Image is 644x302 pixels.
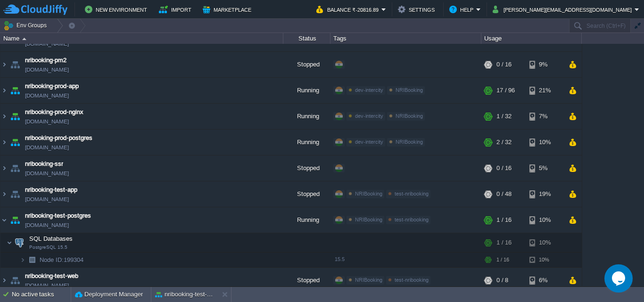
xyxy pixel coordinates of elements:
button: Help [449,4,476,15]
div: No active tasks [12,287,71,302]
div: 2 / 32 [496,130,512,155]
div: Status [284,33,330,44]
button: [PERSON_NAME][EMAIL_ADDRESS][DOMAIN_NAME] [493,4,635,15]
span: NRIBooking [396,139,423,145]
div: Running [283,104,330,129]
img: AMDAwAAAACH5BAEAAAAALAAAAAABAAEAAAICRAEAOw== [8,130,22,155]
a: nribooking-pm2 [25,56,66,65]
img: AMDAwAAAACH5BAEAAAAALAAAAAABAAEAAAICRAEAOw== [8,52,22,77]
button: Settings [398,4,438,15]
img: AMDAwAAAACH5BAEAAAAALAAAAAABAAEAAAICRAEAOw== [13,233,26,252]
div: 0 / 16 [496,52,512,77]
span: [DOMAIN_NAME] [25,143,69,152]
img: AMDAwAAAACH5BAEAAAAALAAAAAABAAEAAAICRAEAOw== [8,268,22,293]
div: Stopped [283,155,330,181]
iframe: chat widget [604,264,635,293]
img: AMDAwAAAACH5BAEAAAAALAAAAAABAAEAAAICRAEAOw== [7,233,12,252]
div: 10% [529,207,560,233]
img: AMDAwAAAACH5BAEAAAAALAAAAAABAAEAAAICRAEAOw== [8,181,22,207]
span: [DOMAIN_NAME] [25,220,69,230]
a: nribooking-test-web [25,271,78,281]
img: AMDAwAAAACH5BAEAAAAALAAAAAABAAEAAAICRAEAOw== [0,268,8,293]
span: NRIBooking [396,113,423,119]
div: 10% [529,233,560,252]
img: AMDAwAAAACH5BAEAAAAALAAAAAABAAEAAAICRAEAOw== [20,253,25,267]
a: nribooking-prod-postgres [25,133,92,143]
img: AMDAwAAAACH5BAEAAAAALAAAAAABAAEAAAICRAEAOw== [0,52,8,77]
span: dev-intercity [355,87,383,93]
div: 1 / 16 [496,253,509,267]
img: AMDAwAAAACH5BAEAAAAALAAAAAABAAEAAAICRAEAOw== [0,104,8,129]
a: nribooking-ssr [25,159,63,169]
div: 19% [529,181,560,207]
div: 5% [529,155,560,181]
div: Stopped [283,181,330,207]
div: 9% [529,52,560,77]
div: Running [283,78,330,103]
button: Import [159,4,194,15]
img: AMDAwAAAACH5BAEAAAAALAAAAAABAAEAAAICRAEAOw== [0,130,8,155]
div: 1 / 16 [496,207,512,233]
span: dev-intercity [355,139,383,145]
a: [DOMAIN_NAME] [25,91,69,100]
a: [DOMAIN_NAME] [25,65,69,74]
span: SQL Databases [28,235,74,243]
div: Stopped [283,268,330,293]
span: NRIBooking [355,217,382,222]
span: test-nribooking [395,191,429,196]
span: 15.5 [335,256,345,262]
span: dev-intercity [355,113,383,119]
img: AMDAwAAAACH5BAEAAAAALAAAAAABAAEAAAICRAEAOw== [0,181,8,207]
div: Tags [331,33,481,44]
span: Node ID: [40,256,64,263]
img: AMDAwAAAACH5BAEAAAAALAAAAAABAAEAAAICRAEAOw== [22,38,26,40]
span: NRIBooking [355,191,382,196]
button: Marketplace [203,4,254,15]
a: [DOMAIN_NAME] [25,169,69,178]
a: SQL DatabasesPostgreSQL 15.5 [28,235,74,242]
span: PostgreSQL 15.5 [29,245,67,250]
button: Deployment Manager [75,290,143,299]
div: Running [283,130,330,155]
button: New Environment [85,4,150,15]
div: 21% [529,78,560,103]
div: 0 / 48 [496,181,512,207]
a: [DOMAIN_NAME] [25,117,69,126]
div: 17 / 96 [496,78,515,103]
div: Name [1,33,283,44]
button: nribooking-test-postgres [155,290,215,299]
img: AMDAwAAAACH5BAEAAAAALAAAAAABAAEAAAICRAEAOw== [8,104,22,129]
span: [DOMAIN_NAME] [25,39,69,49]
div: 0 / 16 [496,155,512,181]
img: AMDAwAAAACH5BAEAAAAALAAAAAABAAEAAAICRAEAOw== [8,207,22,233]
div: 6% [529,268,560,293]
span: 199304 [39,256,85,264]
a: nribooking-test-postgres [25,211,91,220]
div: 10% [529,130,560,155]
img: AMDAwAAAACH5BAEAAAAALAAAAAABAAEAAAICRAEAOw== [0,78,8,103]
span: NRIBooking [355,277,382,283]
img: AMDAwAAAACH5BAEAAAAALAAAAAABAAEAAAICRAEAOw== [0,155,8,181]
span: nribooking-test-app [25,185,77,195]
a: Node ID:199304 [39,256,85,264]
div: 1 / 16 [496,233,512,252]
div: 0 / 8 [496,268,508,293]
span: NRIBooking [396,87,423,93]
div: Usage [482,33,581,44]
a: [DOMAIN_NAME] [25,281,69,290]
a: nribooking-prod-app [25,82,79,91]
div: Running [283,207,330,233]
button: Balance ₹-20816.89 [316,4,381,15]
span: test-nribooking [395,217,429,222]
button: Env Groups [3,19,50,32]
img: AMDAwAAAACH5BAEAAAAALAAAAAABAAEAAAICRAEAOw== [8,155,22,181]
div: 10% [529,253,560,267]
span: test-nribooking [395,277,429,283]
a: nribooking-prod-nginx [25,107,83,117]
